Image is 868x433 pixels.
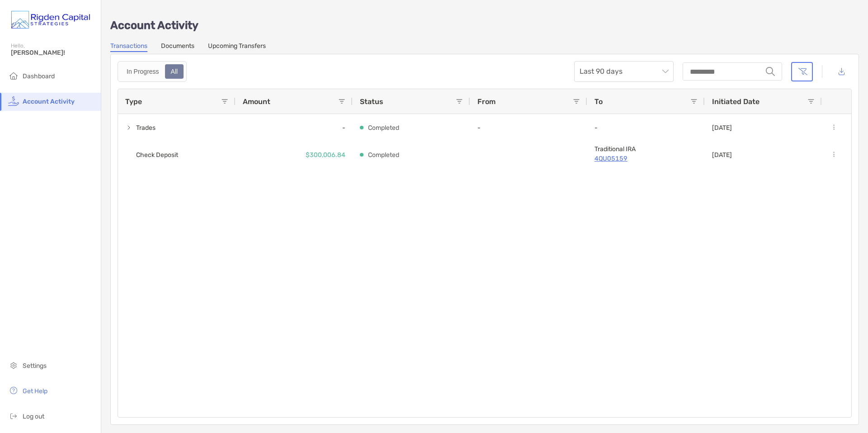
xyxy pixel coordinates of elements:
[118,61,187,82] div: segmented control
[8,70,19,81] img: household icon
[208,42,266,52] a: Upcoming Transfers
[166,65,183,78] div: All
[360,97,383,106] span: Status
[580,62,668,81] span: Last 90 days
[122,65,164,78] div: In Progress
[594,145,698,153] p: Traditional IRA
[23,413,44,420] span: Log out
[23,362,47,370] span: Settings
[23,72,55,80] span: Dashboard
[791,62,813,81] button: Clear filters
[712,124,732,132] p: [DATE]
[8,95,19,106] img: activity icon
[712,151,732,159] p: [DATE]
[594,124,698,132] p: -
[23,387,47,395] span: Get Help
[23,98,75,105] span: Account Activity
[712,97,759,106] span: Initiated Date
[368,122,399,133] p: Completed
[161,42,194,52] a: Documents
[766,67,775,76] img: input icon
[8,385,19,396] img: get-help icon
[368,149,399,161] p: Completed
[11,4,90,36] img: Zoe Logo
[594,97,603,106] span: To
[136,120,156,135] span: Trades
[136,148,178,162] span: Check Deposit
[110,20,859,31] p: Account Activity
[11,49,95,57] span: [PERSON_NAME]!
[594,153,698,164] a: 4QU05159
[110,42,147,52] a: Transactions
[306,149,345,161] p: $300,006.84
[477,97,495,106] span: From
[236,114,353,141] div: -
[125,97,142,106] span: Type
[8,360,19,371] img: settings icon
[243,97,270,106] span: Amount
[8,410,19,421] img: logout icon
[477,124,580,132] p: -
